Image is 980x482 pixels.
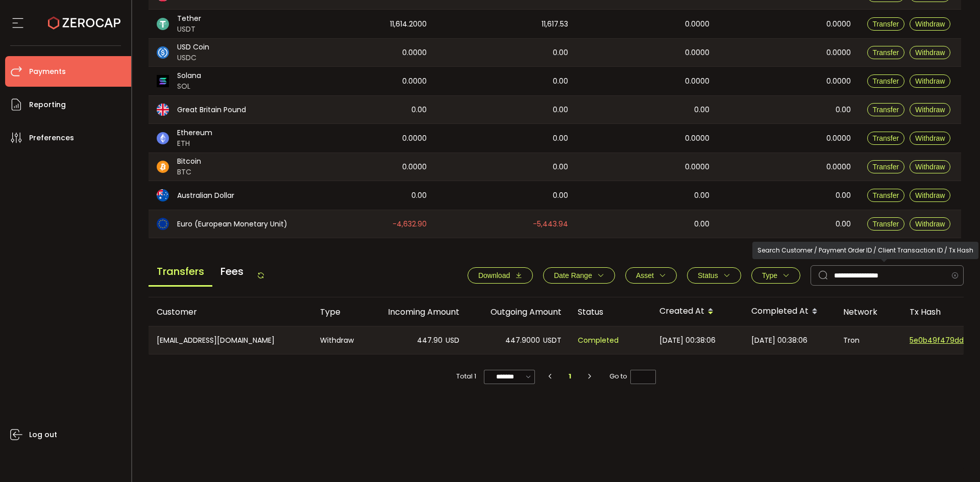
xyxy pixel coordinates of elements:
[609,369,656,384] span: Go to
[402,133,427,144] span: 0.0000
[554,271,592,280] span: Date Range
[651,303,743,320] div: Created At
[910,132,950,145] button: Withdraw
[636,271,654,280] span: Asset
[177,53,209,63] span: USDC
[687,267,741,284] button: Status
[149,326,312,354] div: [EMAIL_ADDRESS][DOMAIN_NAME]
[685,47,709,59] span: 0.0000
[542,18,568,30] span: 11,617.53
[402,75,427,87] span: 0.0000
[751,267,800,284] button: Type
[752,242,978,259] div: Search Customer / Payment Order ID / Client Transaction ID / Tx Hash
[915,220,945,228] span: Withdraw
[625,267,677,284] button: Asset
[29,97,66,112] span: Reporting
[177,138,212,149] span: ETH
[177,81,201,92] span: SOL
[157,218,169,230] img: eur_portfolio.svg
[402,161,427,173] span: 0.0000
[751,335,807,346] span: [DATE] 00:38:06
[390,18,427,30] span: 11,614.2000
[365,306,468,318] div: Incoming Amount
[762,271,777,280] span: Type
[873,163,899,171] span: Transfer
[836,218,851,230] span: 0.00
[29,64,66,79] span: Payments
[685,161,709,173] span: 0.0000
[456,369,476,384] span: Total 1
[177,70,201,81] span: Solana
[836,190,851,201] span: 0.00
[873,20,899,28] span: Transfer
[177,42,209,53] span: USD Coin
[867,46,905,59] button: Transfer
[553,75,568,87] span: 0.00
[836,104,851,116] span: 0.00
[867,189,905,202] button: Transfer
[659,335,716,346] span: [DATE] 00:38:06
[873,77,899,85] span: Transfer
[826,75,851,87] span: 0.0000
[543,335,561,346] span: USDT
[743,303,835,320] div: Completed At
[867,217,905,231] button: Transfer
[685,133,709,144] span: 0.0000
[553,161,568,173] span: 0.00
[553,47,568,59] span: 0.00
[867,160,905,173] button: Transfer
[212,258,252,285] span: Fees
[177,24,201,35] span: USDT
[177,105,246,115] span: Great Britain Pound
[553,104,568,116] span: 0.00
[29,427,57,442] span: Log out
[915,20,945,28] span: Withdraw
[915,163,945,171] span: Withdraw
[402,47,427,59] span: 0.0000
[867,103,905,116] button: Transfer
[157,18,169,30] img: usdt_portfolio.svg
[694,218,709,230] span: 0.00
[157,189,169,201] img: aud_portfolio.svg
[873,220,899,228] span: Transfer
[826,18,851,30] span: 0.0000
[157,75,169,87] img: sol_portfolio.png
[910,189,950,202] button: Withdraw
[915,77,945,85] span: Withdraw
[929,433,980,482] iframe: Chat Widget
[915,191,945,199] span: Withdraw
[177,190,234,201] span: Australian Dollar
[468,306,570,318] div: Outgoing Amount
[826,47,851,59] span: 0.0000
[910,217,950,231] button: Withdraw
[835,306,901,318] div: Network
[867,74,905,88] button: Transfer
[177,13,201,24] span: Tether
[873,106,899,114] span: Transfer
[867,17,905,31] button: Transfer
[835,326,901,354] div: Tron
[468,267,533,284] button: Download
[873,134,899,142] span: Transfer
[578,335,619,346] span: Completed
[177,156,201,167] span: Bitcoin
[533,218,568,230] span: -5,443.94
[505,335,540,346] span: 447.9000
[553,133,568,144] span: 0.00
[570,306,651,318] div: Status
[915,106,945,114] span: Withdraw
[910,46,950,59] button: Withdraw
[694,104,709,116] span: 0.00
[411,104,427,116] span: 0.00
[698,271,718,280] span: Status
[685,75,709,87] span: 0.0000
[915,134,945,142] span: Withdraw
[910,74,950,88] button: Withdraw
[149,258,212,287] span: Transfers
[177,167,201,177] span: BTC
[177,219,287,230] span: Euro (European Monetary Unit)
[826,161,851,173] span: 0.0000
[873,48,899,57] span: Transfer
[910,160,950,173] button: Withdraw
